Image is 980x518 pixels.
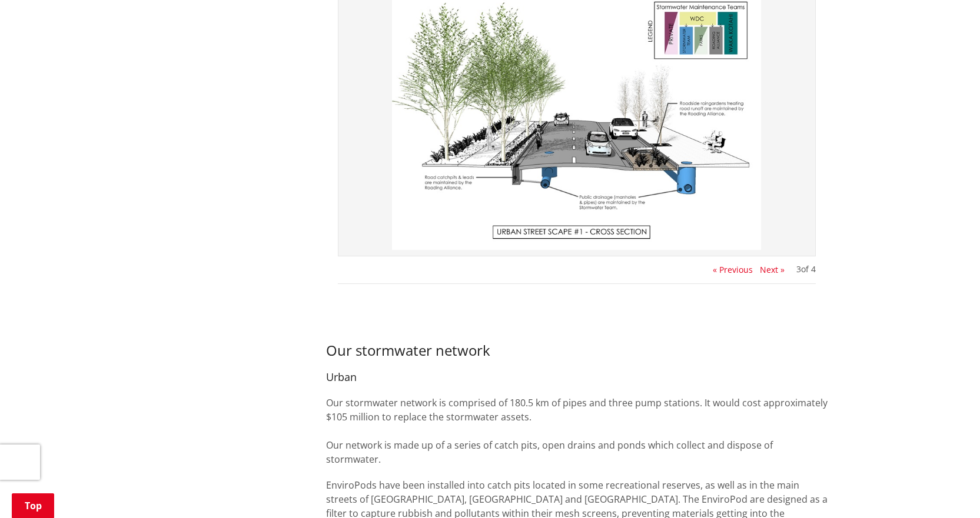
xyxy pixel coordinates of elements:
[926,469,968,511] iframe: Messenger Launcher
[796,263,801,275] span: 3
[760,265,785,275] button: Next »
[12,493,54,518] a: Top
[713,265,753,275] button: « Previous
[326,396,828,466] p: Our stormwater network is comprised of 180.5 km of pipes and three pump stations. It would cost a...
[796,265,816,273] div: of 4
[326,371,828,384] h4: Urban
[326,325,828,359] h3: Our stormwater network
